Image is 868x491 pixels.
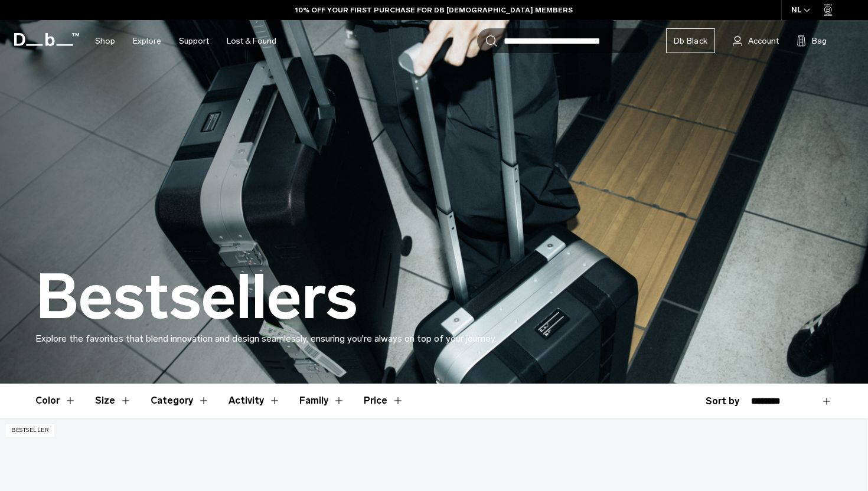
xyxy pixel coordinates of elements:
[133,20,161,62] a: Explore
[95,384,132,418] button: Toggle Filter
[95,20,115,62] a: Shop
[812,35,827,47] span: Bag
[666,28,715,53] a: Db Black
[227,20,276,62] a: Lost & Found
[797,34,827,48] button: Bag
[748,35,779,47] span: Account
[35,333,497,344] span: Explore the favorites that blend innovation and design seamlessly, ensuring you're always on top ...
[229,384,280,418] button: Toggle Filter
[151,384,210,418] button: Toggle Filter
[733,34,779,48] a: Account
[299,384,345,418] button: Toggle Filter
[35,263,358,332] h1: Bestsellers
[179,20,209,62] a: Support
[35,384,76,418] button: Toggle Filter
[86,20,285,62] nav: Main Navigation
[364,384,404,418] button: Toggle Price
[6,424,54,437] p: Bestseller
[295,5,573,15] a: 10% OFF YOUR FIRST PURCHASE FOR DB [DEMOGRAPHIC_DATA] MEMBERS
